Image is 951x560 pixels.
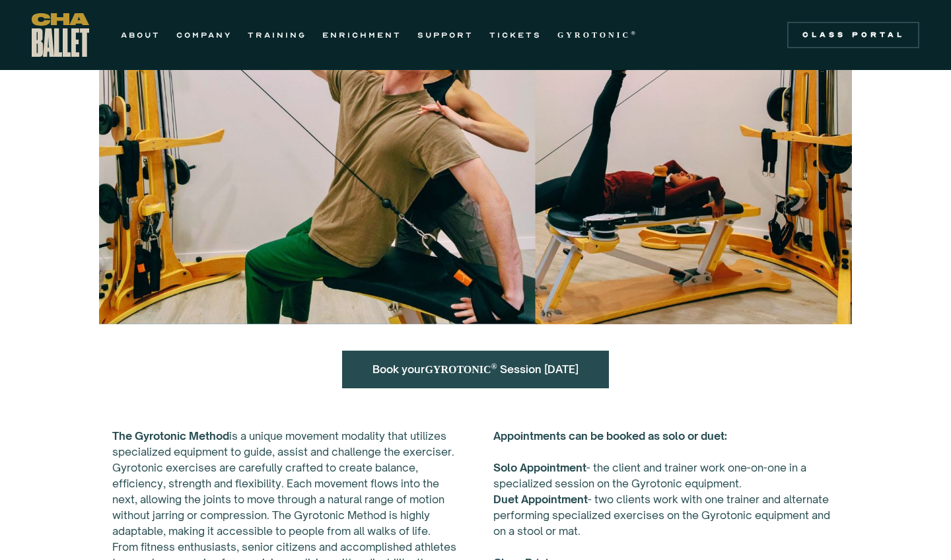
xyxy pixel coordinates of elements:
[417,27,474,43] a: SUPPORT
[112,429,229,442] strong: The Gyrotonic Method
[489,27,542,43] a: TICKETS
[121,27,160,43] a: ABOUT
[32,13,89,57] a: home
[493,493,588,506] strong: Duet Appointment
[248,27,306,43] a: TRAINING
[493,461,586,474] strong: Solo Appointment
[631,30,638,36] sup: ®
[322,27,402,43] a: ENRICHMENT
[493,429,727,442] strong: Appointments can be booked as solo or duet:
[176,27,232,43] a: COMPANY
[557,27,638,43] a: GYROTONIC®
[425,364,499,375] strong: GYROTONIC
[372,363,578,376] a: Book yourGYROTONIC® Session [DATE]
[557,30,631,40] strong: GYROTONIC
[491,362,497,371] sup: ®
[795,30,911,40] div: Class Portal
[787,22,919,48] a: Class Portal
